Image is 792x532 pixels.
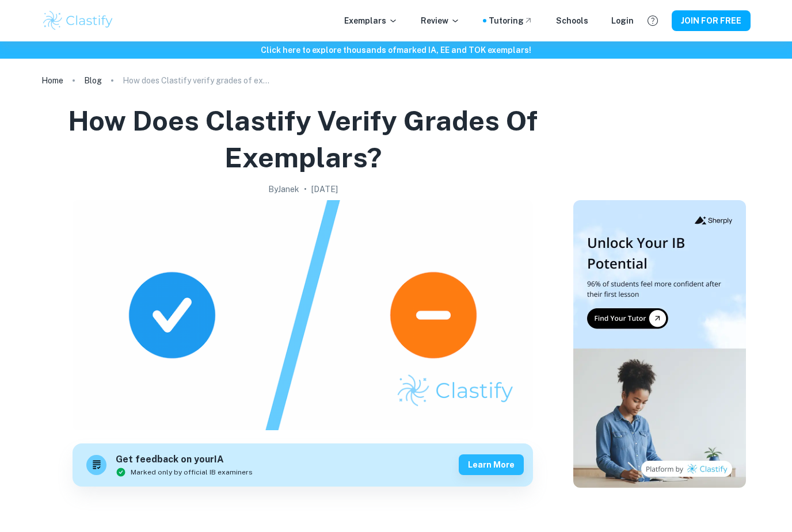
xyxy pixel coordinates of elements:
[131,467,253,477] span: Marked only by official IB examiners
[41,72,63,89] a: Home
[41,9,115,32] img: Clastify logo
[672,10,751,31] button: JOIN FOR FREE
[556,14,588,27] a: Schools
[268,183,299,196] h2: By Janek
[304,183,307,196] p: •
[421,14,460,27] p: Review
[344,14,398,27] p: Exemplars
[84,72,102,89] a: Blog
[489,14,533,27] a: Tutoring
[116,453,253,467] h6: Get feedback on your IA
[46,102,559,176] h1: How does Clastify verify grades of exemplars?
[73,200,533,430] img: How does Clastify verify grades of exemplars? cover image
[459,454,524,475] button: Learn more
[611,14,634,27] a: Login
[2,44,790,56] h6: Click here to explore thousands of marked IA, EE and TOK exemplars !
[311,183,338,196] h2: [DATE]
[73,443,533,487] a: Get feedback on yourIAMarked only by official IB examinersLearn more
[643,11,662,30] button: Help and Feedback
[123,74,272,87] p: How does Clastify verify grades of exemplars?
[573,200,746,488] img: Thumbnail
